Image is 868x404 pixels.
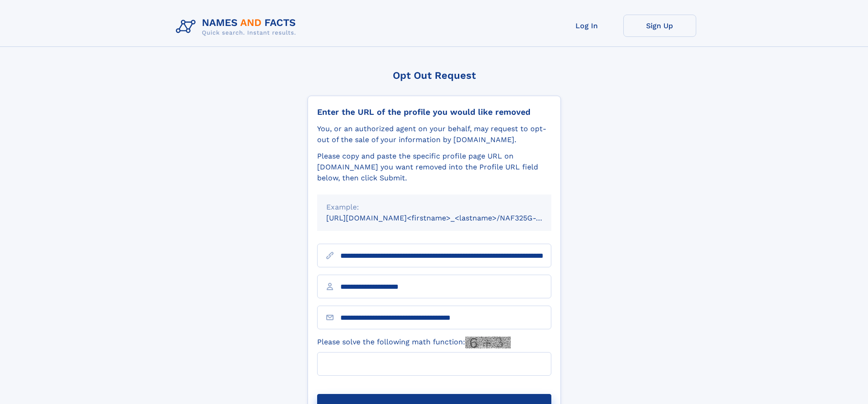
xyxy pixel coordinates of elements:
div: You, or an authorized agent on your behalf, may request to opt-out of the sale of your informatio... [317,123,551,145]
a: Log In [550,15,623,37]
div: Opt Out Request [308,70,561,81]
img: Logo Names and Facts [172,15,303,39]
div: Enter the URL of the profile you would like removed [317,107,551,117]
a: Sign Up [623,15,696,37]
label: Please solve the following math function: [317,337,511,348]
div: Example: [326,202,542,213]
div: Please copy and paste the specific profile page URL on [DOMAIN_NAME] you want removed into the Pr... [317,151,551,184]
small: [URL][DOMAIN_NAME]<firstname>_<lastname>/NAF325G-xxxxxxxx [326,214,569,222]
